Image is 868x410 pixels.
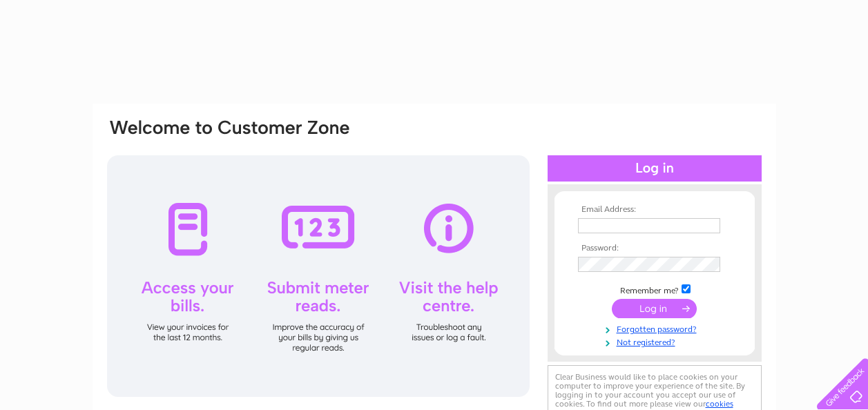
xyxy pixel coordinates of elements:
[578,335,735,348] a: Not registered?
[575,244,735,253] th: Password:
[612,299,697,318] input: Submit
[575,205,735,215] th: Email Address:
[575,282,735,296] td: Remember me?
[578,322,735,335] a: Forgotten password?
